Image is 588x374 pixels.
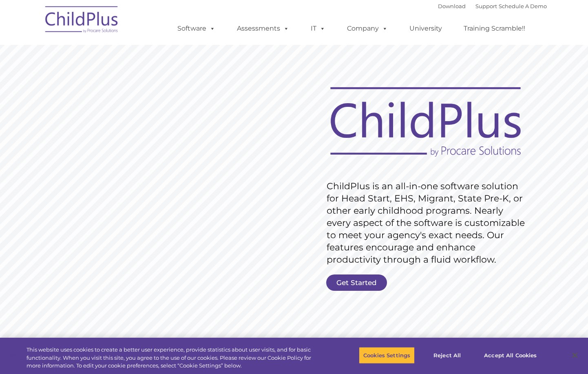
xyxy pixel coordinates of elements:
img: ChildPlus by Procare Solutions [41,0,123,41]
button: Cookies Settings [359,347,415,364]
button: Accept All Cookies [480,347,541,364]
a: Company [339,20,396,37]
a: Software [169,20,223,37]
button: Close [566,346,584,364]
font: | [438,3,547,9]
a: Support [475,3,497,9]
rs-layer: ChildPlus is an all-in-one software solution for Head Start, EHS, Migrant, State Pre-K, or other ... [327,180,529,266]
a: Get Started [326,274,387,291]
a: Download [438,3,466,9]
a: Schedule A Demo [499,3,547,9]
a: Training Scramble!! [455,20,533,37]
a: Assessments [229,20,297,37]
button: Reject All [422,347,473,364]
a: University [401,20,450,37]
a: IT [303,20,334,37]
div: This website uses cookies to create a better user experience, provide statistics about user visit... [27,346,323,370]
